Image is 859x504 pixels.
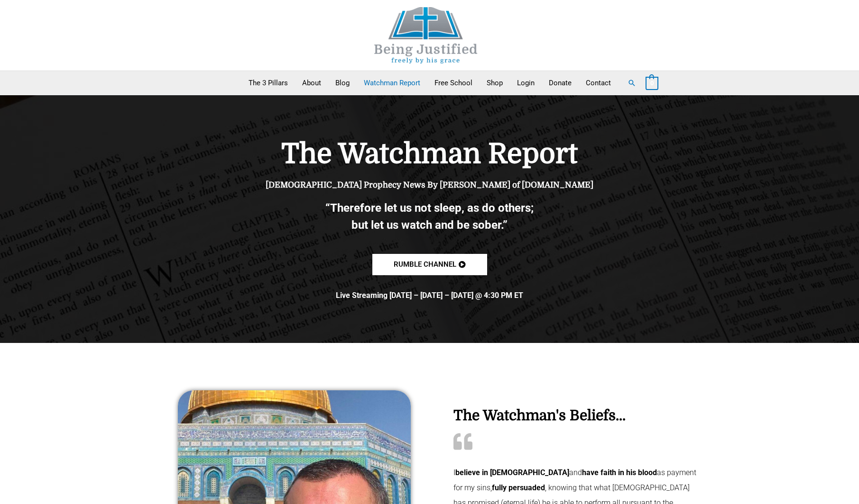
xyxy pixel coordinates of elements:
[510,71,542,95] a: Login
[650,80,654,87] span: 0
[628,79,636,87] a: Search button
[295,71,328,95] a: About
[231,138,629,171] h1: The Watchman Report
[542,71,579,95] a: Donate
[492,483,545,492] b: fully persuaded
[455,468,569,477] b: believe in [DEMOGRAPHIC_DATA]
[427,71,480,95] a: Free School
[351,218,508,232] b: but let us watch and be sober.”
[646,79,658,87] a: View Shopping Cart, empty
[241,71,295,95] a: The 3 Pillars
[357,71,427,95] a: Watchman Report
[372,254,487,275] a: Rumble channel
[582,468,657,477] b: have faith in his blood
[579,71,618,95] a: Contact
[325,201,534,215] b: “Therefore let us not sleep, as do others;
[480,71,510,95] a: Shop
[453,408,700,423] h2: The Watchman's Beliefs...
[328,71,357,95] a: Blog
[355,7,497,63] img: Being Justified
[231,180,629,190] h4: [DEMOGRAPHIC_DATA] Prophecy News By [PERSON_NAME] of [DOMAIN_NAME]
[394,261,456,268] span: Rumble channel
[336,291,523,300] b: Live Streaming [DATE] – [DATE] – [DATE] @ 4:30 PM ET
[241,71,618,95] nav: Primary Site Navigation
